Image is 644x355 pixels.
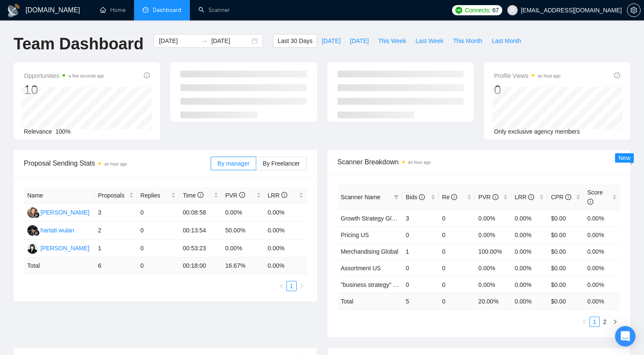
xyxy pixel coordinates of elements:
span: PVR [225,192,245,199]
td: 00:53:23 [179,240,222,258]
th: Name [24,187,94,204]
td: 0 [439,210,475,226]
time: a few seconds ago [69,74,104,78]
td: 50.00% [222,222,264,240]
td: 00:18:00 [179,258,222,274]
button: This Week [373,34,411,48]
span: Growth Strategy Global [341,215,403,222]
button: Last Week [411,34,448,48]
span: dashboard [143,7,149,13]
input: End date [211,36,250,46]
a: 2 [600,317,610,326]
td: 0.00% [222,240,264,258]
td: 5 [402,293,438,309]
button: right [610,317,620,327]
span: Bids [406,194,425,200]
span: This Month [453,36,482,46]
td: 0.00% [511,276,547,293]
span: info-circle [492,194,498,200]
span: Only exclusive agency members [494,128,580,135]
span: user [509,7,515,13]
span: Scanner Name [341,194,381,200]
span: Last 30 Days [278,36,312,46]
input: Start date [159,36,197,46]
span: info-circle [614,72,620,78]
img: gigradar-bm.png [34,230,40,236]
td: 0 [137,204,180,222]
img: logo [7,4,20,17]
span: By manager [218,160,249,167]
img: upwork-logo.png [455,7,462,14]
span: right [299,283,304,289]
li: 2 [600,317,610,327]
a: 1 [590,317,599,326]
td: 0.00 % [264,258,307,274]
td: 0 [137,258,180,274]
li: Next Page [610,317,620,327]
td: 0.00% [475,226,511,243]
td: 0.00% [584,210,620,226]
span: Profile Views [494,71,561,81]
span: Last Month [492,36,521,46]
td: 3 [402,210,438,226]
td: 0.00% [475,276,511,293]
td: $0.00 [547,260,584,276]
span: Relevance [24,128,52,135]
span: This Week [378,36,406,46]
th: Proposals [94,187,137,204]
span: LRR [515,194,534,200]
td: 0.00% [264,222,307,240]
img: h [27,225,38,236]
td: 0.00% [511,226,547,243]
td: 0 [137,240,180,258]
span: Re [442,194,458,200]
span: to [201,37,208,44]
div: 10 [24,82,104,98]
a: setting [627,7,641,14]
li: Previous Page [276,281,286,291]
button: left [579,317,590,327]
time: an hour ago [538,74,560,78]
span: PVR [478,194,498,200]
button: [DATE] [317,34,345,48]
td: 0 [439,243,475,260]
h1: Team Dashboard [14,34,143,54]
a: 1 [287,281,296,291]
span: Replies [140,191,170,200]
span: Connects: [465,6,490,15]
td: 0 [439,226,475,243]
button: left [276,281,286,291]
span: info-circle [239,192,245,198]
td: $0.00 [547,210,584,226]
span: info-circle [419,194,425,200]
button: This Month [448,34,487,48]
td: 0 [137,222,180,240]
td: 0.00% [475,210,511,226]
td: Total [338,293,403,309]
span: Merchandising Global [341,248,398,255]
a: hhartati wulan [27,226,74,233]
td: 00:13:54 [179,222,222,240]
div: hartati wulan [40,226,74,235]
td: 0 [402,260,438,276]
td: 0.00% [222,204,264,222]
span: Dashboard [153,6,181,14]
td: 0.00% [584,260,620,276]
img: NK [27,207,38,218]
span: info-circle [565,194,571,200]
span: 67 [492,6,499,15]
td: 2 [94,222,137,240]
td: 0.00% [584,276,620,293]
span: left [279,283,284,289]
div: Open Intercom Messenger [615,326,635,346]
span: New [618,155,630,161]
td: 0.00 % [584,293,620,309]
span: filter [394,195,399,200]
li: 1 [286,281,297,291]
td: 20.00 % [475,293,511,309]
span: Assortment US [341,265,381,272]
span: left [582,319,587,324]
span: Proposals [98,191,127,200]
td: 00:08:58 [179,204,222,222]
span: CPR [551,194,571,200]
